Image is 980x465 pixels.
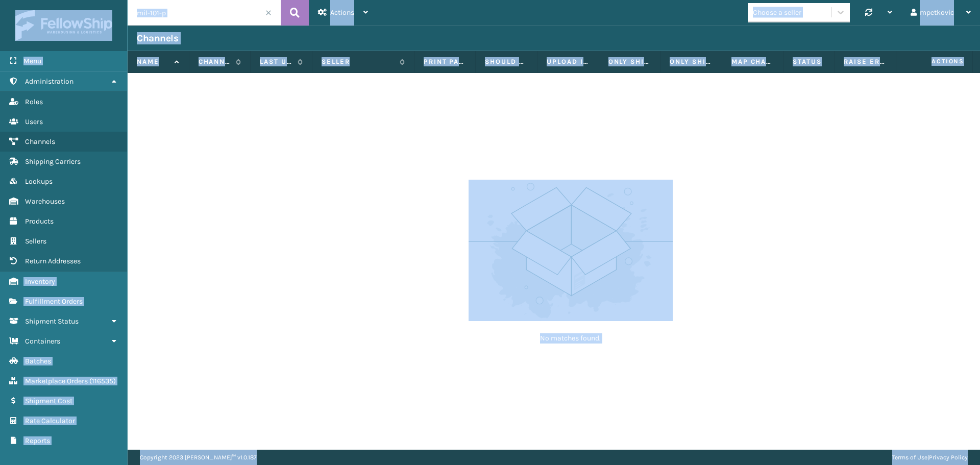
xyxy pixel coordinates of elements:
label: Channel Type [199,57,231,66]
label: Only Ship from Required Warehouse [670,57,713,66]
label: Should Sync [485,57,528,66]
span: Containers [25,337,60,346]
a: Terms of Use [892,454,927,461]
label: Name [137,57,169,66]
p: Copyright 2023 [PERSON_NAME]™ v 1.0.187 [140,450,257,465]
label: Seller [322,57,395,66]
span: Shipment Status [25,317,79,326]
a: Privacy Policy [929,454,968,461]
span: Batches [25,357,51,365]
span: Channels [25,137,55,146]
span: Shipping Carriers [25,157,81,166]
span: Warehouses [25,197,65,206]
span: Rate Calculator [25,417,75,425]
label: Status [793,57,825,66]
span: Roles [25,97,43,106]
span: Return Addresses [25,257,81,265]
span: Menu [23,57,41,65]
label: Print packing slip [424,57,467,66]
span: Marketplace Orders [25,377,88,385]
img: logo [15,10,112,41]
span: Sellers [25,237,46,246]
span: Administration [25,77,73,86]
span: Products [25,217,54,226]
span: Actions [330,8,354,17]
label: Upload inventory [547,57,590,66]
span: Actions [899,53,970,70]
div: Choose a seller [753,7,801,18]
div: | [892,450,968,465]
label: Last update time [260,57,292,66]
span: Lookups [25,177,53,186]
span: ( 116535 ) [89,377,116,385]
label: Only Ship using Required Carrier Service [608,57,651,66]
span: Shipment Cost [25,397,72,405]
h3: Channels [137,32,178,44]
label: Raise Error On Related FO [844,57,887,66]
span: Fulfillment Orders [25,297,83,306]
span: Inventory [25,277,55,286]
span: Users [25,117,43,126]
label: Map Channel Service [731,57,774,66]
span: Reports [25,436,50,445]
